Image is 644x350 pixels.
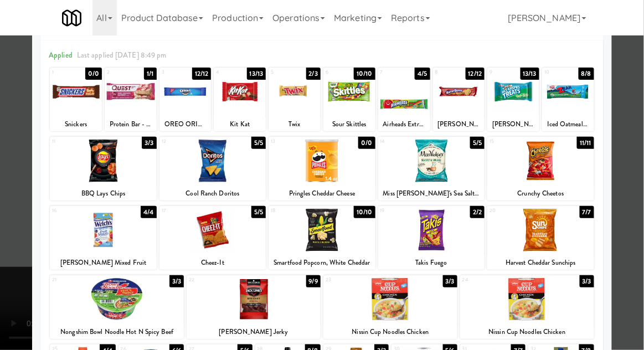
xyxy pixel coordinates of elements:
div: 2/2 [470,206,485,218]
div: [PERSON_NAME] [PERSON_NAME] Krispies Treats with Whole Grain [487,117,539,131]
div: 145/5Miss [PERSON_NAME]'s Sea Salt & Vinegar [378,137,485,200]
div: 16 [52,206,103,215]
div: 2 [107,68,131,77]
div: 11/11 [577,137,594,149]
div: 5/5 [470,137,485,149]
div: 1 [52,68,76,77]
div: [PERSON_NAME] Jerky [188,325,319,339]
div: Nongshim Bowl Noodle Hot N Spicy Beef [51,325,182,339]
div: 0/0 [358,137,375,149]
div: Cool Ranch Doritos [161,187,265,200]
div: 7/7 [580,206,594,218]
div: 13 [271,137,322,146]
div: 4 [216,68,240,77]
div: 10/10 [354,68,375,80]
div: 19 [380,206,431,215]
div: 21/1Protein Bar - Birthday Cake, Quest [105,68,157,131]
div: 52/3Twix [269,68,321,131]
div: Takis Fuego [378,256,485,270]
div: 125/5Cool Ranch Doritos [159,137,266,200]
div: Twix [270,117,319,131]
div: Miss [PERSON_NAME]'s Sea Salt & Vinegar [380,187,483,200]
div: 3/3 [169,275,184,287]
div: 113/3BBQ Lays Chips [50,137,157,200]
div: 4/4 [141,206,156,218]
div: 2/3 [306,68,321,80]
div: 1/1 [144,68,156,80]
div: [PERSON_NAME] Butter Cookies [433,117,485,131]
div: Airheads Extreme [378,117,430,131]
div: Snickers [50,117,102,131]
div: 312/12OREO ORIGINAL COOKIES 2.4 OZ [159,68,212,131]
div: 108/8Iced Oatmeal Cookie, Clif Kid Zbar [542,68,594,131]
div: Nissin Cup Noodles Chicken [460,325,594,339]
div: 9/9 [306,275,321,287]
div: 3 [162,68,186,77]
div: 243/3Nissin Cup Noodles Chicken [460,275,594,339]
div: Nongshim Bowl Noodle Hot N Spicy Beef [50,325,184,339]
div: [PERSON_NAME] Mixed Fruit [51,256,155,270]
div: Iced Oatmeal Cookie, Clif Kid Zbar [544,117,593,131]
div: 4/5 [415,68,430,80]
div: 175/5Cheez-It [159,206,266,270]
div: Kit Kat [214,117,266,131]
div: 23 [326,275,390,285]
div: 207/7Harvest Cheddar Sunchips [487,206,594,270]
div: Kit Kat [215,117,264,131]
div: OREO ORIGINAL COOKIES 2.4 OZ [161,117,210,131]
div: 18 [271,206,322,215]
div: 913/13[PERSON_NAME] [PERSON_NAME] Krispies Treats with Whole Grain [487,68,539,131]
div: Miss [PERSON_NAME]'s Sea Salt & Vinegar [378,187,485,200]
div: Nissin Cup Noodles Chicken [323,325,457,339]
div: 3/3 [142,137,156,149]
div: 10/10 [354,206,375,218]
div: 11 [52,137,103,146]
div: Cheez-It [161,256,265,270]
div: 213/3Nongshim Bowl Noodle Hot N Spicy Beef [50,275,184,339]
div: [PERSON_NAME] Mixed Fruit [50,256,157,270]
div: 812/12[PERSON_NAME] Butter Cookies [433,68,485,131]
div: 3/3 [580,275,594,287]
div: [PERSON_NAME] [PERSON_NAME] Krispies Treats with Whole Grain [489,117,538,131]
div: 14 [380,137,431,146]
div: 9 [490,68,513,77]
div: 233/3Nissin Cup Noodles Chicken [323,275,457,339]
div: 12/12 [192,68,212,80]
div: 5/5 [251,206,266,218]
span: Last applied [DATE] 8:49 pm [77,50,167,60]
div: 10 [544,68,568,77]
div: Iced Oatmeal Cookie, Clif Kid Zbar [542,117,594,131]
div: 610/10Sour Skittles [323,68,375,131]
div: Cool Ranch Doritos [159,187,266,200]
div: 192/2Takis Fuego [378,206,485,270]
div: Crunchy Cheetos [489,187,593,200]
div: 130/0Pringles Cheddar Cheese [269,137,375,200]
div: 74/5Airheads Extreme [378,68,430,131]
img: Micromart [62,8,81,28]
div: 1511/11Crunchy Cheetos [487,137,594,200]
div: Harvest Cheddar Sunchips [487,256,594,270]
div: Nissin Cup Noodles Chicken [462,325,593,339]
div: 17 [162,206,213,215]
div: Nissin Cup Noodles Chicken [325,325,456,339]
div: 0/0 [85,68,102,80]
div: Smartfood Popcorn, White Cheddar [270,256,374,270]
div: 10/0Snickers [50,68,102,131]
div: OREO ORIGINAL COOKIES 2.4 OZ [159,117,212,131]
div: Protein Bar - Birthday Cake, Quest [106,117,155,131]
div: 5/5 [251,137,266,149]
div: Protein Bar - Birthday Cake, Quest [105,117,157,131]
span: Applied [49,50,73,60]
div: Pringles Cheddar Cheese [269,187,375,200]
div: 24 [462,275,527,285]
div: 12/12 [466,68,485,80]
div: Twix [269,117,321,131]
div: 229/9[PERSON_NAME] Jerky [187,275,321,339]
div: 8/8 [579,68,594,80]
div: [PERSON_NAME] Jerky [187,325,321,339]
div: 3/3 [443,275,457,287]
div: 20 [490,206,540,215]
div: Airheads Extreme [380,117,429,131]
div: BBQ Lays Chips [50,187,157,200]
div: 1810/10Smartfood Popcorn, White Cheddar [269,206,375,270]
